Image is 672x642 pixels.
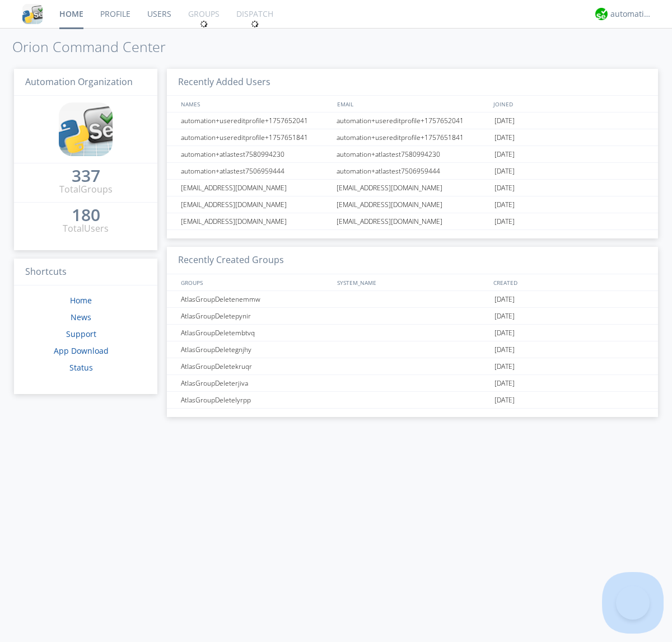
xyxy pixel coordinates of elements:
img: spin.svg [200,20,208,28]
span: [DATE] [494,325,515,341]
a: Support [66,329,96,339]
iframe: Toggle Customer Support [616,586,650,620]
img: cddb5a64eb264b2086981ab96f4c1ba7 [22,4,43,24]
div: 180 [72,209,100,221]
span: [DATE] [494,341,515,358]
a: News [71,312,91,322]
div: EMAIL [334,96,491,112]
h3: Recently Created Groups [167,247,658,274]
span: [DATE] [494,213,515,230]
div: [EMAIL_ADDRESS][DOMAIN_NAME] [178,213,333,229]
span: [DATE] [494,392,515,409]
a: automation+atlastest7506959444automation+atlastest7506959444[DATE] [167,163,658,180]
div: NAMES [178,96,332,112]
h3: Recently Added Users [167,69,658,96]
a: 337 [72,170,100,183]
div: AtlasGroupDeletembtvq [178,325,333,341]
a: AtlasGroupDeletegnjhy[DATE] [167,341,658,358]
div: CREATED [491,274,647,290]
div: JOINED [491,96,647,112]
span: [DATE] [494,113,515,129]
div: AtlasGroupDeletegnjhy [178,341,333,358]
span: [DATE] [494,291,515,308]
h3: Shortcuts [14,259,157,286]
span: [DATE] [494,163,515,180]
a: [EMAIL_ADDRESS][DOMAIN_NAME][EMAIL_ADDRESS][DOMAIN_NAME][DATE] [167,180,658,196]
div: AtlasGroupDeletenemmw [178,291,333,307]
div: GROUPS [178,274,332,290]
div: automation+atlas [610,8,652,20]
img: d2d01cd9b4174d08988066c6d424eccd [595,8,608,20]
img: cddb5a64eb264b2086981ab96f4c1ba7 [59,102,113,156]
div: [EMAIL_ADDRESS][DOMAIN_NAME] [334,196,492,213]
a: Home [70,295,92,306]
div: SYSTEM_NAME [334,274,491,290]
span: [DATE] [494,375,515,392]
div: automation+usereditprofile+1757651841 [334,129,492,146]
a: AtlasGroupDeleterjiva[DATE] [167,375,658,392]
a: AtlasGroupDeletenemmw[DATE] [167,291,658,308]
span: [DATE] [494,129,515,146]
span: [DATE] [494,358,515,375]
div: [EMAIL_ADDRESS][DOMAIN_NAME] [334,180,492,196]
a: automation+atlastest7580994230automation+atlastest7580994230[DATE] [167,146,658,163]
span: [DATE] [494,308,515,325]
div: automation+usereditprofile+1757652041 [334,113,492,129]
span: [DATE] [494,196,515,213]
a: AtlasGroupDeletelyrpp[DATE] [167,392,658,409]
div: automation+atlastest7580994230 [178,146,333,162]
a: AtlasGroupDeletepynir[DATE] [167,308,658,325]
img: spin.svg [251,20,259,28]
div: Total Groups [59,183,113,196]
div: Total Users [63,222,109,235]
a: AtlasGroupDeletekruqr[DATE] [167,358,658,375]
a: App Download [54,345,109,356]
span: [DATE] [494,146,515,163]
div: AtlasGroupDeletepynir [178,308,333,324]
div: AtlasGroupDeleterjiva [178,375,333,391]
div: 337 [72,170,100,181]
div: AtlasGroupDeletelyrpp [178,392,333,408]
div: AtlasGroupDeletekruqr [178,358,333,374]
div: automation+usereditprofile+1757651841 [178,129,333,146]
a: [EMAIL_ADDRESS][DOMAIN_NAME][EMAIL_ADDRESS][DOMAIN_NAME][DATE] [167,213,658,230]
div: automation+usereditprofile+1757652041 [178,113,333,129]
div: automation+atlastest7580994230 [334,146,492,162]
div: [EMAIL_ADDRESS][DOMAIN_NAME] [178,196,333,213]
div: [EMAIL_ADDRESS][DOMAIN_NAME] [178,180,333,196]
a: Status [69,362,93,373]
span: [DATE] [494,180,515,196]
div: automation+atlastest7506959444 [334,163,492,179]
a: 180 [72,209,100,222]
div: automation+atlastest7506959444 [178,163,333,179]
div: [EMAIL_ADDRESS][DOMAIN_NAME] [334,213,492,229]
a: automation+usereditprofile+1757652041automation+usereditprofile+1757652041[DATE] [167,113,658,129]
a: AtlasGroupDeletembtvq[DATE] [167,325,658,341]
a: automation+usereditprofile+1757651841automation+usereditprofile+1757651841[DATE] [167,129,658,146]
a: [EMAIL_ADDRESS][DOMAIN_NAME][EMAIL_ADDRESS][DOMAIN_NAME][DATE] [167,196,658,213]
span: Automation Organization [25,76,133,88]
